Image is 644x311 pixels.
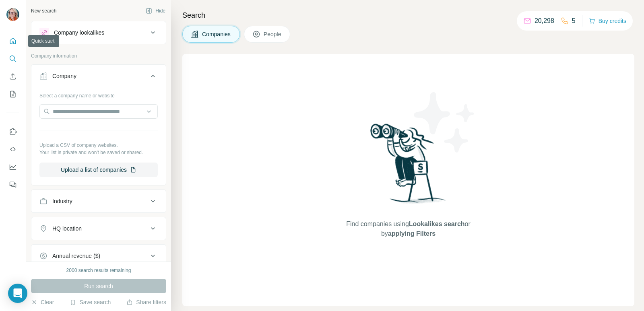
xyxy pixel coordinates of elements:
div: Industry [52,197,72,205]
button: Dashboard [6,160,19,174]
img: Surfe Illustration - Stars [409,86,481,159]
div: New search [31,7,56,14]
span: applying Filters [388,230,436,237]
div: Select a company name or website [39,89,158,99]
span: Companies [202,30,231,38]
button: Industry [31,192,166,211]
span: People [264,30,282,38]
button: Search [6,51,19,66]
button: My lists [6,87,19,101]
button: Use Surfe on LinkedIn [6,124,19,139]
div: Company [52,72,76,80]
button: Upload a list of companies [39,163,158,177]
button: Feedback [6,177,19,192]
div: HQ location [52,224,82,233]
button: Hide [140,5,171,17]
button: Enrich CSV [6,69,19,84]
button: Company [31,66,166,89]
button: Share filters [126,298,166,306]
p: 5 [572,16,576,26]
span: Find companies using or by [344,219,473,239]
div: Company lookalikes [54,29,104,37]
button: Clear [31,298,54,306]
button: Save search [70,298,111,306]
button: Company lookalikes [31,23,166,42]
img: Surfe Illustration - Woman searching with binoculars [367,122,450,211]
div: Open Intercom Messenger [8,284,27,303]
div: 2000 search results remaining [66,267,131,274]
p: 20,298 [535,16,554,26]
button: Annual revenue ($) [31,246,166,266]
div: Annual revenue ($) [52,252,100,260]
button: Use Surfe API [6,142,19,157]
h4: Search [182,10,634,21]
button: Quick start [6,34,19,48]
p: Your list is private and won't be saved or shared. [39,149,158,156]
button: HQ location [31,219,166,238]
img: Avatar [6,8,19,21]
p: Upload a CSV of company websites. [39,142,158,149]
span: Lookalikes search [409,220,465,227]
p: Company information [31,52,166,60]
button: Buy credits [589,15,626,27]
